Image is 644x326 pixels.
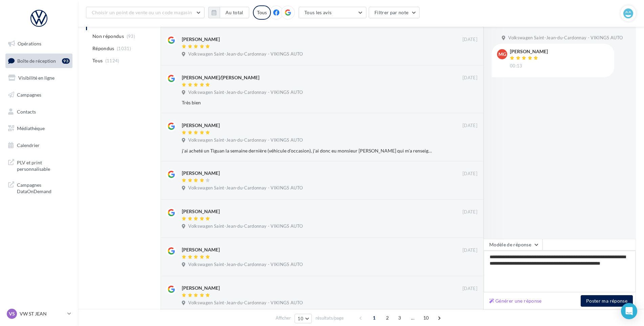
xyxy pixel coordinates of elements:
[407,312,418,323] span: ...
[304,9,332,15] span: Tous les avis
[484,239,542,250] button: Modèle de réponse
[188,185,303,191] span: Volkswagen Saint-Jean-du-Cardonnay - VIKINGS AUTO
[182,74,259,81] div: [PERSON_NAME]/[PERSON_NAME]
[510,63,522,69] span: 00:13
[17,125,45,131] span: Médiathèque
[208,7,249,18] button: Au total
[463,171,477,177] span: [DATE]
[17,58,56,63] span: Boîte de réception
[105,58,120,63] span: (1124)
[86,7,205,18] button: Choisir un point de vente ou un code magasin
[17,92,41,98] span: Campagnes
[4,88,74,102] a: Campagnes
[581,295,633,307] button: Poster ma réponse
[182,147,433,154] div: j'ai acheté un Tiguan la semaine dernière (véhicule d'occasion), j'ai donc eu monsieur [PERSON_NA...
[182,99,433,106] div: Très bien
[5,307,72,320] a: VS VW ST JEAN
[9,310,15,317] span: VS
[188,262,303,268] span: Volkswagen Saint-Jean-du-Cardonnay - VIKINGS AUTO
[463,209,477,215] span: [DATE]
[463,37,477,43] span: [DATE]
[182,122,220,129] div: [PERSON_NAME]
[4,138,74,152] a: Calendrier
[182,285,220,291] div: [PERSON_NAME]
[188,223,303,229] span: Volkswagen Saint-Jean-du-Cardonnay - VIKINGS AUTO
[4,155,74,175] a: PLV et print personnalisable
[18,41,41,46] span: Opérations
[299,7,366,18] button: Tous les avis
[92,45,114,52] span: Répondus
[92,9,192,15] span: Choisir un point de vente ou un code magasin
[463,123,477,129] span: [DATE]
[220,7,249,18] button: Au total
[17,180,70,195] span: Campagnes DataOnDemand
[621,303,637,319] div: Open Intercom Messenger
[188,89,303,96] span: Volkswagen Saint-Jean-du-Cardonnay - VIKINGS AUTO
[188,51,303,57] span: Volkswagen Saint-Jean-du-Cardonnay - VIKINGS AUTO
[487,297,544,305] button: Générer une réponse
[4,54,74,68] a: Boîte de réception93
[463,286,477,292] span: [DATE]
[298,316,303,321] span: 10
[498,51,506,58] span: MG
[17,142,40,148] span: Calendrier
[182,36,220,43] div: [PERSON_NAME]
[182,208,220,215] div: [PERSON_NAME]
[4,37,74,51] a: Opérations
[463,247,477,253] span: [DATE]
[18,75,55,81] span: Visibilité en ligne
[253,5,271,20] div: Tous
[127,34,135,39] span: (93)
[62,58,70,64] div: 93
[421,312,432,323] span: 10
[4,71,74,85] a: Visibilité en ligne
[508,35,623,41] span: Volkswagen Saint-Jean-du-Cardonnay - VIKINGS AUTO
[4,105,74,119] a: Contacts
[117,46,131,51] span: (1031)
[369,7,420,18] button: Filtrer par note
[394,312,405,323] span: 3
[182,170,220,177] div: [PERSON_NAME]
[276,315,291,321] span: Afficher
[4,121,74,136] a: Médiathèque
[20,310,65,317] p: VW ST JEAN
[17,108,36,114] span: Contacts
[369,312,380,323] span: 1
[188,137,303,143] span: Volkswagen Saint-Jean-du-Cardonnay - VIKINGS AUTO
[182,246,220,253] div: [PERSON_NAME]
[295,314,312,323] button: 10
[382,312,393,323] span: 2
[92,57,103,64] span: Tous
[188,300,303,306] span: Volkswagen Saint-Jean-du-Cardonnay - VIKINGS AUTO
[92,33,124,40] span: Non répondus
[316,315,344,321] span: résultats/page
[510,49,548,54] div: [PERSON_NAME]
[4,178,74,198] a: Campagnes DataOnDemand
[17,158,70,172] span: PLV et print personnalisable
[463,75,477,81] span: [DATE]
